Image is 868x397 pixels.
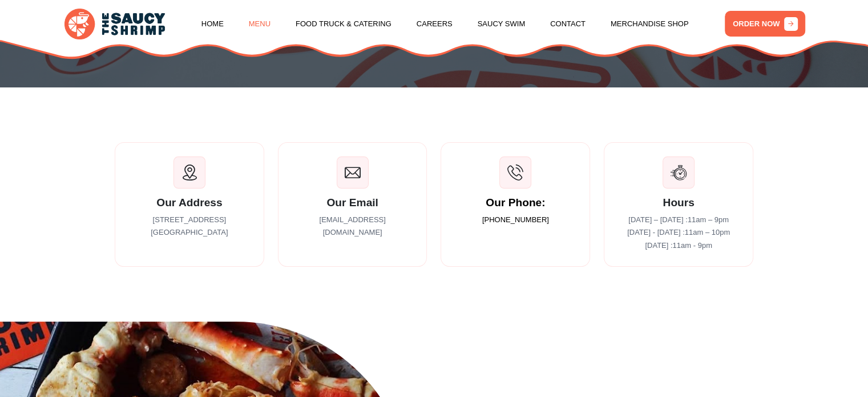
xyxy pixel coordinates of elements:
h3: Hours [618,196,739,209]
a: Menu [249,2,271,46]
a: [PHONE_NUMBER] [482,214,549,227]
a: Food Truck & Catering [296,2,391,46]
p: [EMAIL_ADDRESS][DOMAIN_NAME] [292,214,413,240]
p: [STREET_ADDRESS] [GEOGRAPHIC_DATA] [129,214,250,240]
span: 11am – 10pm [685,228,730,236]
h3: Our Address [129,196,250,209]
a: Careers [417,2,453,46]
a: ORDER NOW [725,11,805,37]
span: [DATE] – [DATE] : [628,215,729,224]
img: logo [64,9,165,39]
span: 11am - 9pm [672,241,712,250]
span: 11am – 9pm [688,215,729,224]
a: Saucy Swim [478,2,526,46]
a: Our Phone: [486,196,545,209]
h6: Our Email [292,196,413,209]
a: Contact [550,2,586,46]
span: [DATE] : [645,241,712,250]
span: [DATE] - [DATE] : [627,228,730,236]
a: Merchandise Shop [611,2,689,46]
a: Home [201,2,224,46]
